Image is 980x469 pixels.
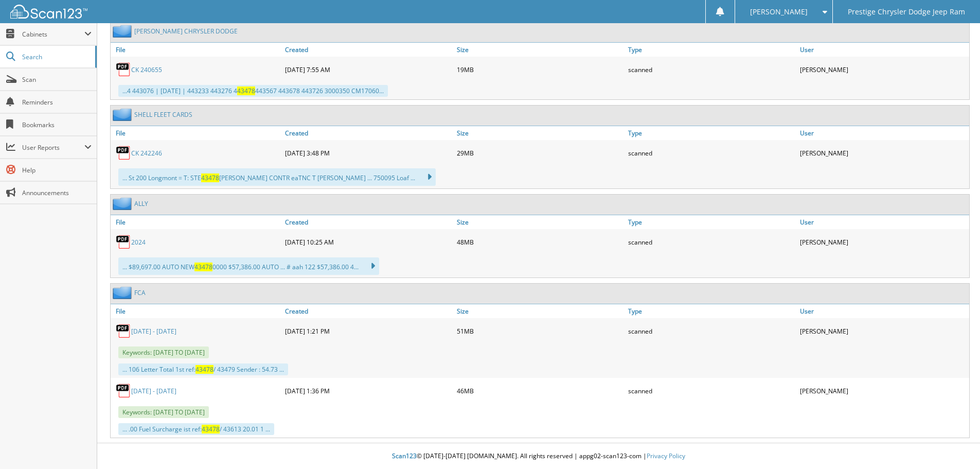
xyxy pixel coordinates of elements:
img: PDF.png [116,383,131,398]
span: Search [22,53,90,61]
a: Type [626,43,797,57]
a: ALLY [134,199,148,208]
a: [PERSON_NAME] CHRYSLER DODGE [134,27,238,36]
a: Size [454,43,626,57]
img: folder2.png [113,25,134,38]
div: 19MB [454,59,626,80]
img: folder2.png [113,108,134,121]
div: [PERSON_NAME] [797,232,969,252]
img: PDF.png [116,145,131,161]
a: FCA [134,288,146,297]
span: User Reports [22,143,84,152]
div: [PERSON_NAME] [797,321,969,341]
span: 43478 [201,173,219,182]
div: ...4 443076 | [DATE] | 443233 443276 4 443567 443678 443726 3000350 CM17060... [118,85,388,97]
span: Keywords: [DATE] TO [DATE] [118,346,209,358]
div: 51MB [454,321,626,341]
a: [DATE] - [DATE] [131,327,176,336]
span: 43478 [237,86,255,95]
a: Type [626,126,797,140]
a: Created [282,304,454,318]
div: scanned [626,59,797,80]
a: Size [454,304,626,318]
div: ... $89,697.00 AUTO NEW 0000 $57,386.00 AUTO ... # aah 122 $57,386.00 4... [118,257,379,275]
a: File [111,215,282,229]
a: User [797,215,969,229]
span: 43478 [195,365,213,374]
div: [DATE] 7:55 AM [282,59,454,80]
a: Created [282,126,454,140]
div: © [DATE]-[DATE] [DOMAIN_NAME]. All rights reserved | appg02-scan123-com | [97,444,980,469]
div: 48MB [454,232,626,252]
a: Type [626,215,797,229]
a: User [797,304,969,318]
div: scanned [626,321,797,341]
div: [DATE] 3:48 PM [282,143,454,163]
img: PDF.png [116,234,131,250]
a: File [111,43,282,57]
div: 46MB [454,380,626,401]
a: File [111,126,282,140]
a: Created [282,43,454,57]
img: folder2.png [113,197,134,210]
a: [DATE] - [DATE] [131,387,176,395]
iframe: Chat Widget [929,420,980,469]
div: scanned [626,380,797,401]
div: [PERSON_NAME] [797,380,969,401]
a: SHELL FLEET CARDS [134,110,192,119]
a: User [797,43,969,57]
a: Size [454,215,626,229]
a: 2024 [131,238,146,247]
span: Keywords: [DATE] TO [DATE] [118,406,209,418]
a: File [111,304,282,318]
div: [DATE] 1:36 PM [282,380,454,401]
a: CK 242246 [131,149,162,158]
a: CK 240655 [131,65,162,74]
span: Help [22,166,92,175]
span: Scan [22,75,92,84]
img: PDF.png [116,62,131,77]
span: Reminders [22,98,92,107]
a: Size [454,126,626,140]
div: 29MB [454,143,626,163]
span: Bookmarks [22,120,92,129]
a: User [797,126,969,140]
span: 43478 [194,263,212,271]
div: [PERSON_NAME] [797,143,969,163]
a: Created [282,215,454,229]
div: [DATE] 10:25 AM [282,232,454,252]
div: [DATE] 1:21 PM [282,321,454,341]
img: PDF.png [116,323,131,339]
span: Cabinets [22,30,84,39]
div: [PERSON_NAME] [797,59,969,80]
div: ... 106 Letter Total 1st ref: / 43479 Sender : 54.73 ... [118,363,288,375]
div: scanned [626,232,797,252]
div: ... .00 Fuel Surcharge ist ref: / 43613 20.01 1 ... [118,423,274,435]
div: scanned [626,143,797,163]
span: Announcements [22,188,92,197]
img: folder2.png [113,286,134,299]
span: [PERSON_NAME] [750,9,808,15]
a: Privacy Policy [647,451,685,460]
img: scan123-logo-white.svg [10,5,87,19]
div: ... St 200 Longmont = T: STE [PERSON_NAME] CONTR eaTNC T [PERSON_NAME] ... 750095 Loaf ... [118,168,436,186]
span: Prestige Chrysler Dodge Jeep Ram [848,9,965,15]
a: Type [626,304,797,318]
span: Scan123 [392,451,417,460]
span: 43478 [202,425,220,433]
